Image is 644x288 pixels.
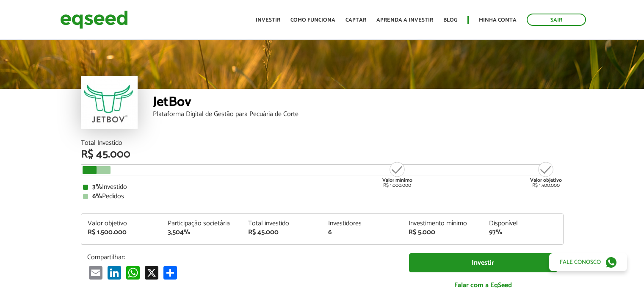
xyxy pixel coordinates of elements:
img: EqSeed [60,8,128,31]
div: Investidores [328,220,396,227]
a: Sair [527,14,586,26]
a: Investir [409,253,557,272]
div: JetBov [153,95,564,111]
div: Participação societária [168,220,235,227]
a: Blog [443,17,457,23]
a: X [143,266,160,280]
a: Investir [256,17,280,23]
strong: 6% [92,191,102,202]
a: Minha conta [479,17,517,23]
p: Compartilhar: [87,253,396,261]
div: 97% [489,229,557,236]
div: 3,504% [168,229,235,236]
div: R$ 1.500.000 [530,161,562,188]
div: Disponível [489,220,557,227]
div: 6 [328,229,396,236]
div: Valor objetivo [88,220,155,227]
a: Email [87,266,104,280]
div: R$ 1.000.000 [381,161,413,188]
a: Share [162,266,179,280]
a: Fale conosco [549,253,627,271]
div: Total investido [248,220,316,227]
strong: Valor objetivo [530,176,562,184]
div: Investido [83,184,561,191]
div: Pedidos [83,193,561,200]
strong: 3% [92,181,102,193]
a: Como funciona [290,17,335,23]
div: R$ 1.500.000 [88,229,155,236]
strong: Valor mínimo [382,176,412,184]
a: Aprenda a investir [376,17,433,23]
a: WhatsApp [124,266,141,280]
a: LinkedIn [106,266,123,280]
div: R$ 45.000 [81,149,564,160]
div: Total Investido [81,140,564,147]
div: R$ 5.000 [409,229,476,236]
div: R$ 45.000 [248,229,316,236]
div: Investimento mínimo [409,220,476,227]
a: Captar [345,17,366,23]
div: Plataforma Digital de Gestão para Pecuária de Corte [153,111,564,118]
